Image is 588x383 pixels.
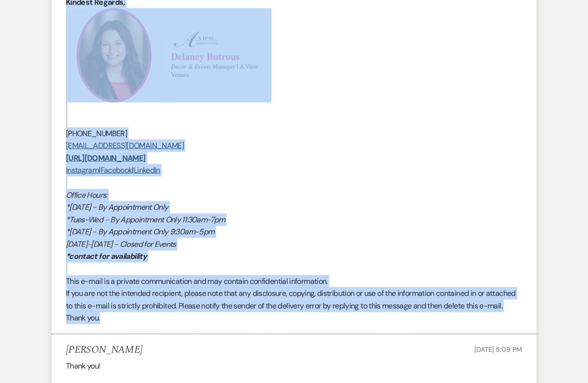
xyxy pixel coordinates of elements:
[66,215,225,225] em: *Tues-Wed - By Appointment Only 11:30am-7pm
[66,153,145,163] a: [URL][DOMAIN_NAME]
[66,344,142,356] h5: [PERSON_NAME]
[134,165,160,175] a: LinkedIn
[66,251,147,261] em: *contact for availability
[474,345,522,354] span: [DATE] 5:09 PM
[66,275,522,288] p: This e-mail is a private communication and may contain confidential information.
[166,31,271,79] img: Screenshot 2024-08-29 at 1.40.01 PM.png
[66,128,522,140] p: [PHONE_NUMBER]
[66,190,107,200] em: Office Hours:
[66,239,176,249] em: [DATE]-[DATE] - Closed for Events
[66,287,522,324] p: If you are not the intended recipient, please note that any disclosure, copying, distribution or ...
[101,165,132,175] a: Facebook
[66,202,168,212] em: *[DATE] - By Appointment Only
[66,140,184,151] a: [EMAIL_ADDRESS][DOMAIN_NAME]
[66,165,99,175] a: Instagram
[66,8,162,102] img: 3.png
[66,227,214,237] em: *[DATE] - By Appointment Only 9:30am-5pm
[66,164,522,177] p: | |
